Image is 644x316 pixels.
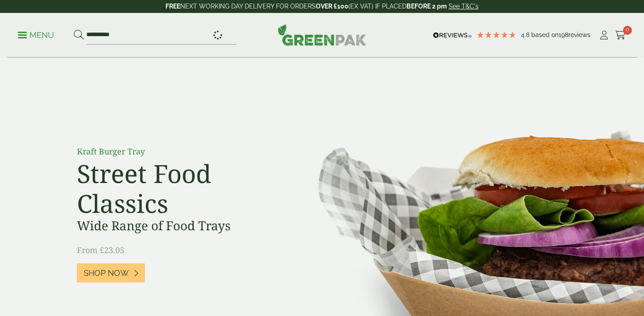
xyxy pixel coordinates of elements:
[77,218,278,233] h3: Wide Range of Food Trays
[598,31,610,40] i: My Account
[476,31,517,39] div: 4.79 Stars
[316,3,348,10] strong: OVER £100
[531,31,559,38] span: Based on
[615,29,626,42] a: 0
[433,32,472,38] img: REVIEWS.io
[559,31,568,38] span: 198
[18,30,54,39] a: Menu
[84,268,129,278] span: Shop Now
[615,31,626,40] i: Cart
[165,3,180,10] strong: FREE
[18,30,54,41] p: Menu
[77,263,145,283] a: Shop Now
[77,146,278,158] p: Kraft Burger Tray
[77,158,278,218] h2: Street Food Classics
[449,3,479,10] a: See T&C's
[568,31,590,38] span: reviews
[521,31,531,38] span: 4.8
[623,26,632,35] span: 0
[278,24,366,46] img: GreenPak Supplies
[77,245,124,255] span: From £23.05
[407,3,447,10] strong: BEFORE 2 pm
